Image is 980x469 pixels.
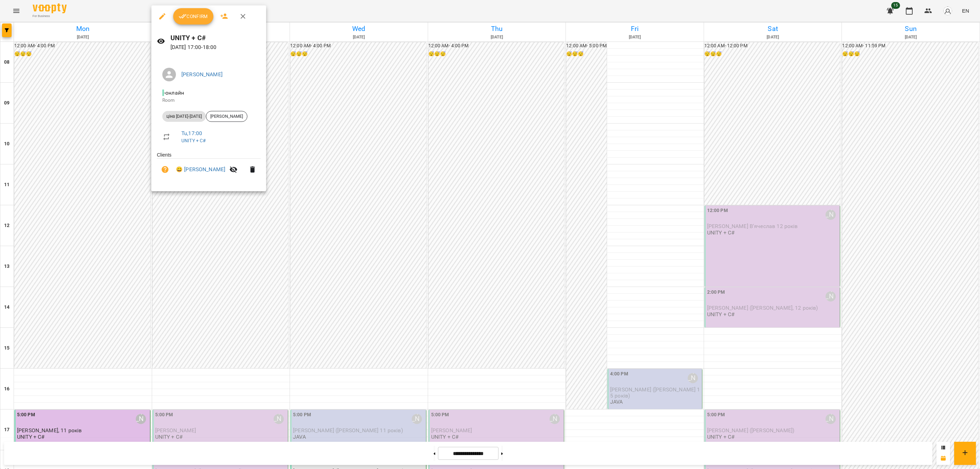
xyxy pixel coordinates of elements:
[181,130,202,136] a: Tu , 17:00
[176,165,225,174] a: 😀 [PERSON_NAME]
[162,97,255,104] p: Room
[162,113,206,119] span: ціна [DATE]-[DATE]
[206,111,247,122] div: [PERSON_NAME]
[179,12,208,20] span: Confirm
[157,151,261,183] ul: Clients
[181,138,206,143] a: UNITY + C#
[157,161,173,178] button: Unpaid. Bill the attendance?
[170,43,261,51] p: [DATE] 17:00 - 18:00
[162,90,185,96] span: - онлайн
[170,33,261,43] h6: UNITY + C#
[206,113,247,119] span: [PERSON_NAME]
[181,71,223,78] a: [PERSON_NAME]
[173,8,213,25] button: Confirm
